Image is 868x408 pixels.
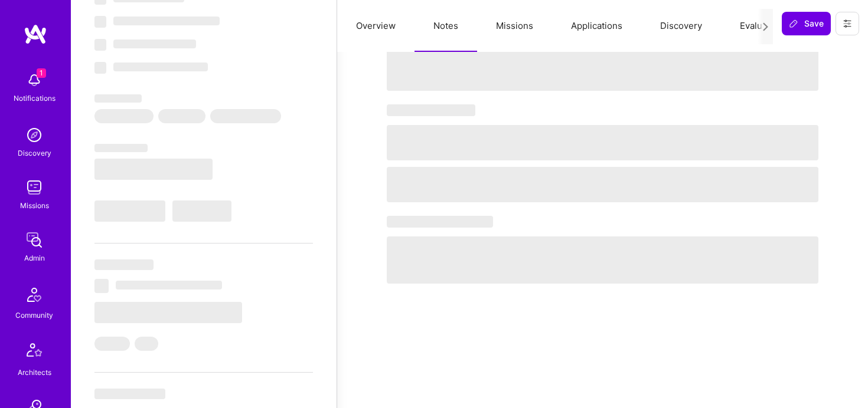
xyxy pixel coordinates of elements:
[94,16,106,28] span: ‌
[94,94,142,103] span: ‌
[94,302,242,323] span: ‌
[387,236,818,284] span: ‌
[113,17,220,25] span: ‌
[113,40,196,48] span: ‌
[135,337,158,351] span: ‌
[116,281,222,289] span: ‌
[14,92,56,104] div: Notifications
[94,200,165,222] span: ‌
[94,109,154,123] span: ‌
[94,279,109,293] span: ‌
[113,62,208,71] span: ‌
[22,123,46,147] img: discovery
[94,337,130,351] span: ‌
[94,39,106,51] span: ‌
[24,24,47,45] img: logo
[387,167,818,202] span: ‌
[172,200,231,222] span: ‌
[94,389,165,399] span: ‌
[94,259,154,270] span: ‌
[15,309,53,321] div: Community
[210,109,281,123] span: ‌
[18,366,51,379] div: Architects
[24,252,45,264] div: Admin
[387,104,475,116] span: ‌
[22,176,46,199] img: teamwork
[387,32,818,91] span: ‌
[20,338,48,366] img: Architects
[789,18,824,29] span: Save
[20,199,49,212] div: Missions
[22,228,46,252] img: admin teamwork
[387,216,493,228] span: ‌
[94,159,213,180] span: ‌
[20,281,48,309] img: Community
[94,144,148,152] span: ‌
[387,125,818,160] span: ‌
[94,62,106,74] span: ‌
[18,147,51,159] div: Discovery
[761,22,770,31] i: icon Next
[37,68,46,78] span: 1
[158,109,205,123] span: ‌
[782,12,831,35] button: Save
[22,68,46,92] img: bell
